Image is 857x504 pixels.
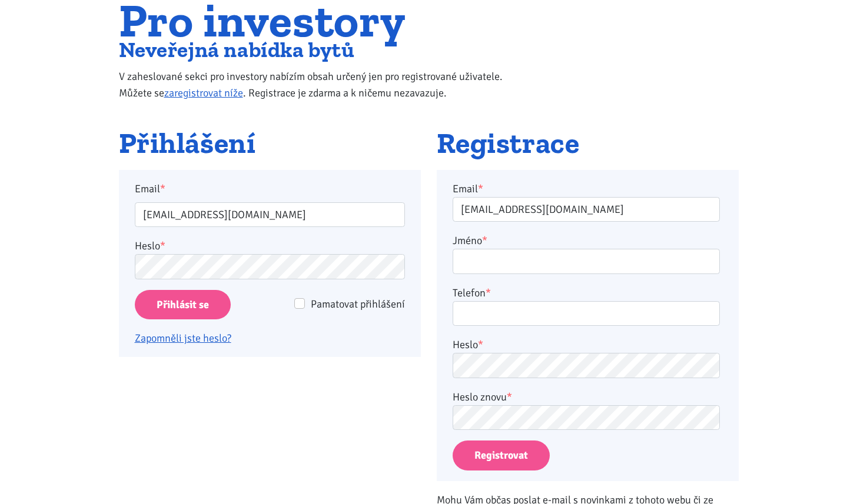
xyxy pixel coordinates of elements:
label: Jméno [453,232,487,249]
h1: Pro investory [119,1,527,40]
label: Heslo znovu [453,389,512,405]
label: Email [453,181,483,197]
abbr: required [482,234,487,247]
button: Registrovat [453,440,550,470]
a: zaregistrovat níže [164,86,243,99]
abbr: required [478,182,483,195]
h2: Přihlášení [119,128,421,159]
abbr: required [486,286,491,299]
a: Zapomněli jste heslo? [135,332,231,345]
span: Pamatovat přihlášení [311,298,405,311]
label: Heslo [135,238,165,254]
h2: Registrace [437,128,739,159]
abbr: required [507,390,512,403]
abbr: required [478,338,483,351]
label: Telefon [453,285,491,301]
input: Přihlásit se [135,290,231,320]
label: Email [127,181,413,197]
p: V zaheslované sekci pro investory nabízím obsah určený jen pro registrované uživatele. Můžete se ... [119,68,527,101]
h2: Neveřejná nabídka bytů [119,40,527,59]
label: Heslo [453,336,483,353]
